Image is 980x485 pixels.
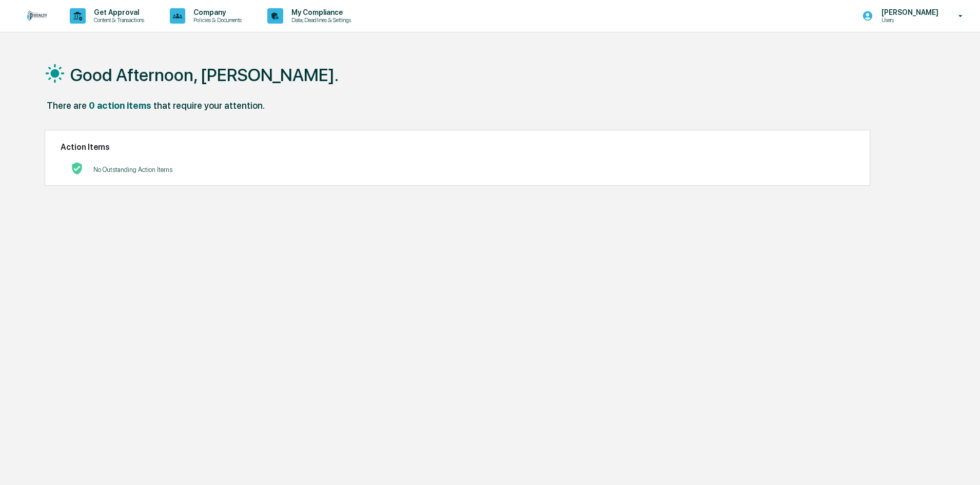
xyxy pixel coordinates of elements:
p: Data, Deadlines & Settings [283,16,356,24]
h1: Good Afternoon, [PERSON_NAME]. [70,65,339,85]
p: Users [873,16,944,24]
p: My Compliance [283,8,356,16]
p: Policies & Documents [185,16,247,24]
p: Get Approval [86,8,149,16]
p: No Outstanding Action Items [93,166,172,173]
img: logo [25,11,49,21]
h2: Action Items [61,142,854,152]
p: [PERSON_NAME] [873,8,944,16]
div: 0 action items [89,100,151,111]
p: Company [185,8,247,16]
div: that require your attention. [153,100,265,111]
img: No Actions logo [71,162,83,174]
p: Content & Transactions [86,16,149,24]
div: There are [47,100,87,111]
